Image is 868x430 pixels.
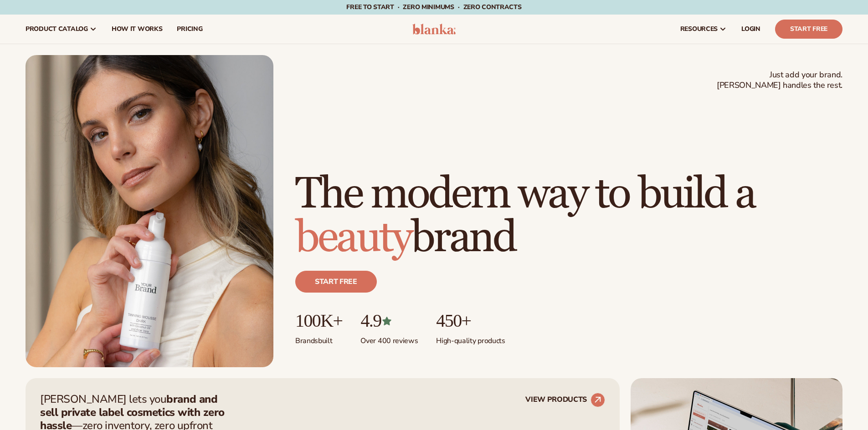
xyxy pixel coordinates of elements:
span: How It Works [112,25,163,33]
a: Start Free [775,20,842,39]
a: Start free [295,271,377,293]
p: High-quality products [436,331,505,346]
p: 100K+ [295,311,342,331]
p: Over 400 reviews [360,331,418,346]
span: pricing [177,25,202,33]
a: LOGIN [734,15,768,44]
span: LOGIN [741,25,760,33]
p: Brands built [295,331,342,346]
span: beauty [295,211,411,264]
a: pricing [169,15,210,44]
p: 450+ [436,311,505,331]
a: resources [673,15,734,44]
img: Female holding tanning mousse. [26,55,273,367]
span: Just add your brand. [PERSON_NAME] handles the rest. [717,70,842,91]
img: logo [412,24,456,35]
span: Free to start · ZERO minimums · ZERO contracts [346,3,521,11]
h1: The modern way to build a brand [295,172,842,260]
span: product catalog [26,25,88,33]
a: How It Works [104,15,170,44]
span: resources [680,25,718,33]
p: 4.9 [360,311,418,331]
a: product catalog [18,15,104,44]
a: VIEW PRODUCTS [525,393,605,407]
